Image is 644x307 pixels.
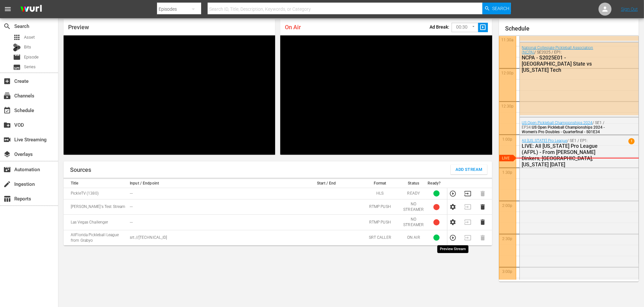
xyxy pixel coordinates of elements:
[492,3,509,14] span: Search
[68,24,89,31] span: Preview
[522,55,606,73] div: NCPA - S2025E01 - [GEOGRAPHIC_DATA] State vs [US_STATE] Tech
[358,230,401,245] td: SRT CALLER
[449,190,456,197] button: Preview Stream
[426,179,447,188] th: Ready?
[3,180,11,188] span: Ingestion
[280,35,492,155] div: Video Player
[3,77,11,85] span: Create
[64,188,128,199] td: PickleTV (1380)
[401,188,426,199] td: READY
[464,190,471,197] button: Transition
[24,54,39,60] span: Episode
[479,24,487,31] span: slideshow_sharp
[64,230,128,245] td: AllFlorida Pickleball League from Grabyo
[128,179,294,188] th: Input / Endpoint
[3,136,11,144] span: Live Streaming
[294,179,358,188] th: Start / End
[522,121,606,134] div: / SE1 / EP34:
[128,215,294,230] td: ---
[64,215,128,230] td: Las Vegas Challenger
[13,53,21,61] span: Episode
[24,34,35,41] span: Asset
[3,22,11,30] span: Search
[13,33,21,41] span: Asset
[430,24,449,30] p: Ad Break:
[522,45,606,73] div: / SE2025 / EP1:
[401,199,426,214] td: NO STREAMER
[449,203,456,211] button: Configure
[456,166,482,173] span: Add Stream
[449,219,456,226] button: Configure
[628,138,635,145] span: 1
[401,215,426,230] td: NO STREAMER
[128,188,294,199] td: ---
[505,25,639,32] h1: Schedule
[3,107,11,114] span: Schedule
[522,143,606,168] div: LIVE: All [US_STATE] Pro League (AFPL) - From [PERSON_NAME] Dinkers, [GEOGRAPHIC_DATA], [US_STATE...
[13,63,21,71] span: Series
[522,138,606,168] div: / SE1 / EP1:
[16,2,47,17] img: ans4CAIJ8jUAAAAAAAAAAAAAAAAAAAAAAAAgQb4GAAAAAAAAAAAAAAAAAAAAAAAAJMjXAAAAAAAAAAAAAAAAAAAAAAAAgAT5G...
[128,199,294,214] td: ---
[358,199,401,214] td: RTMP PUSH
[358,179,401,188] th: Format
[3,166,11,173] span: Automation
[70,167,91,173] h1: Sources
[4,5,12,13] span: menu
[621,6,638,12] a: Sign Out
[3,121,11,129] span: VOD
[3,92,11,100] span: Channels
[64,179,128,188] th: Title
[479,219,486,226] button: Delete
[24,44,31,50] span: Bits
[358,215,401,230] td: RTMP PUSH
[130,235,292,240] p: srt://[TECHNICAL_ID]
[522,138,567,143] a: All [US_STATE] Pro League
[479,203,486,211] button: Delete
[452,21,478,33] div: 00:30
[64,35,275,155] div: Video Player
[285,24,301,31] span: On Air
[482,3,511,14] button: Search
[522,121,593,125] a: US Open Pickleball Championships 2024
[24,64,36,70] span: Series
[401,230,426,245] td: ON AIR
[522,45,593,55] a: National Collegiate Pickleball Association (NCPA)
[522,125,605,134] span: US Open Pickleball Championships 2024 - Women's Pro Doubles - Quarterfinal - S01E34
[3,195,11,203] span: Reports
[401,179,426,188] th: Status
[64,199,128,214] td: [PERSON_NAME]'s Test Stream
[3,150,11,158] span: Overlays
[13,44,21,51] div: Bits
[451,165,487,174] button: Add Stream
[358,188,401,199] td: HLS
